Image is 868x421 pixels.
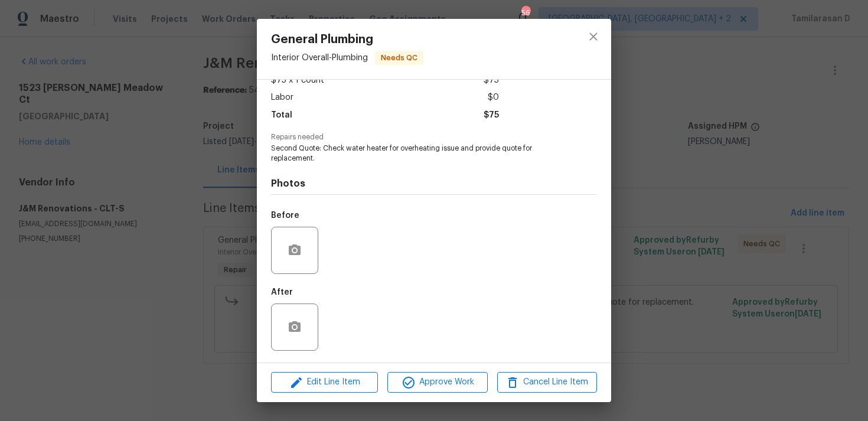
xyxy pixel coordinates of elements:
[271,211,299,220] h5: Before
[484,107,499,124] span: $75
[271,178,597,190] h4: Photos
[501,375,593,390] span: Cancel Line Item
[271,288,293,296] h5: After
[376,52,422,64] span: Needs QC
[271,33,423,46] span: General Plumbing
[271,372,378,393] button: Edit Line Item
[271,133,597,141] span: Repairs needed
[275,375,374,390] span: Edit Line Item
[484,72,499,89] span: $75
[387,372,487,393] button: Approve Work
[488,89,499,106] span: $0
[271,72,324,89] span: $75 x 1 count
[271,107,292,124] span: Total
[271,143,564,164] span: Second Quote: Check water heater for overheating issue and provide quote for replacement.
[579,22,608,51] button: close
[391,375,484,390] span: Approve Work
[271,89,293,106] span: Labor
[497,372,597,393] button: Cancel Line Item
[521,7,530,19] div: 56
[271,54,368,62] span: Interior Overall - Plumbing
